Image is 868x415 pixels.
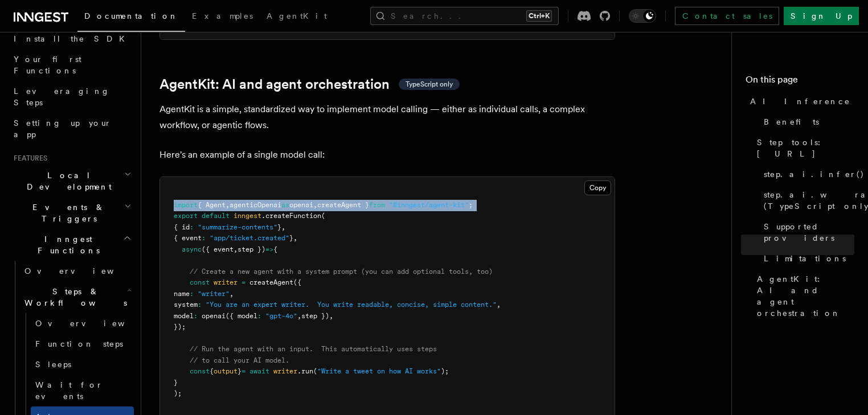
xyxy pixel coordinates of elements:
[174,301,198,309] span: system
[293,234,297,242] span: ,
[31,375,134,406] a: Wait for events
[174,212,198,220] span: export
[35,360,71,369] span: Sleeps
[759,184,854,216] a: step.ai.wrap() (TypeScript only)
[182,245,202,253] span: async
[370,7,559,25] button: Search...Ctrl+K
[273,367,297,375] span: writer
[675,7,779,25] a: Contact sales
[35,380,103,401] span: Wait for events
[764,169,865,180] span: step.ai.infer()
[24,266,142,276] span: Overview
[226,312,257,320] span: ({ model
[198,201,226,209] span: { Agent
[389,201,469,209] span: "@inngest/agent-kit"
[9,28,134,49] a: Install the SDK
[249,367,269,375] span: await
[210,234,289,242] span: "app/ticket.created"
[9,170,124,192] span: Local Development
[84,11,178,20] span: Documentation
[226,201,230,209] span: ,
[174,223,190,231] span: { id
[526,10,552,22] kbd: Ctrl+K
[190,278,210,286] span: const
[265,245,273,253] span: =>
[174,323,186,331] span: });
[77,3,185,32] a: Documentation
[750,96,850,107] span: AI Inference
[14,118,112,139] span: Setting up your app
[260,3,334,31] a: AgentKit
[369,201,385,209] span: from
[317,201,369,209] span: createAgent }
[784,7,859,25] a: Sign Up
[206,301,497,309] span: "You are an expert writer. You write readable, concise, simple content."
[764,253,846,264] span: Limitations
[202,245,234,253] span: ({ event
[9,202,124,224] span: Events & Triggers
[35,319,153,328] span: Overview
[190,367,210,375] span: const
[202,234,206,242] span: :
[198,301,202,309] span: :
[14,87,110,107] span: Leveraging Steps
[14,55,81,75] span: Your first Functions
[198,223,277,231] span: "summarize-contents"
[31,313,134,334] a: Overview
[190,268,493,276] span: // Create a new agent with a system prompt (you can add optional tools, too)
[210,367,214,375] span: {
[159,76,460,92] a: AgentKit: AI and agent orchestrationTypeScript only
[234,212,261,220] span: inngest
[441,367,449,375] span: );
[261,212,321,220] span: .createFunction
[202,312,226,320] span: openai
[297,312,301,320] span: ,
[214,278,238,286] span: writer
[497,301,501,309] span: ,
[174,379,178,387] span: }
[289,201,313,209] span: openai
[281,223,285,231] span: ,
[257,312,261,320] span: :
[293,278,301,286] span: ({
[174,201,198,209] span: import
[234,245,238,253] span: ,
[20,281,134,313] button: Steps & Workflows
[757,273,854,319] span: AgentKit: AI and agent orchestration
[174,312,194,320] span: model
[9,233,123,256] span: Inngest Functions
[159,147,615,163] p: Here's an example of a single model call:
[406,80,453,89] span: TypeScript only
[9,49,134,81] a: Your first Functions
[9,81,134,113] a: Leveraging Steps
[759,216,854,248] a: Supported providers
[230,290,234,298] span: ,
[267,11,327,20] span: AgentKit
[273,245,277,253] span: {
[20,286,127,309] span: Steps & Workflows
[20,261,134,281] a: Overview
[9,165,134,197] button: Local Development
[174,234,202,242] span: { event
[174,290,190,298] span: name
[198,290,230,298] span: "writer"
[31,354,134,375] a: Sleeps
[241,278,245,286] span: =
[759,248,854,269] a: Limitations
[9,229,134,261] button: Inngest Functions
[759,112,854,132] a: Benefits
[277,223,281,231] span: }
[185,3,260,31] a: Examples
[317,367,441,375] span: "Write a tweet on how AI works"
[214,367,238,375] span: output
[584,180,611,195] button: Copy
[238,367,241,375] span: }
[192,11,253,20] span: Examples
[230,201,281,209] span: agenticOpenai
[190,345,437,353] span: // Run the agent with an input. This automatically uses steps
[159,101,615,133] p: AgentKit is a simple, standardized way to implement model calling — either as individual calls, a...
[752,132,854,164] a: Step tools: [URL]
[313,201,317,209] span: ,
[194,312,198,320] span: :
[764,116,819,128] span: Benefits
